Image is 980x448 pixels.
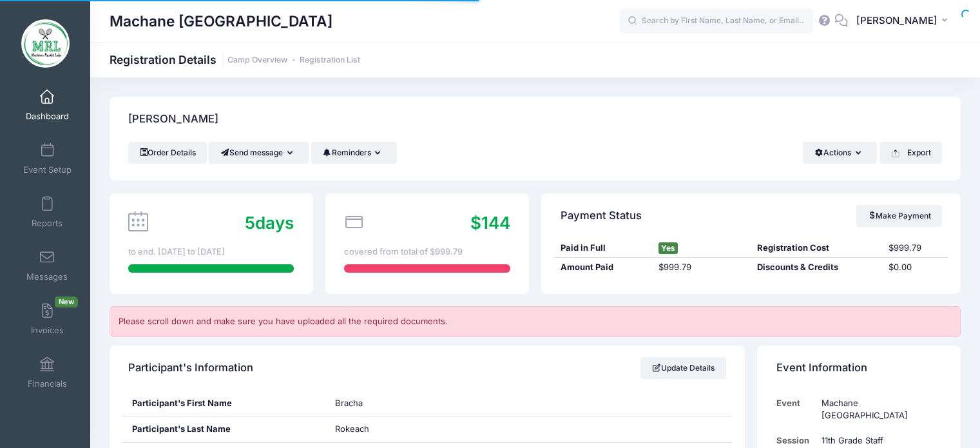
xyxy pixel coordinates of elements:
div: $999.79 [653,261,751,274]
td: Event [776,391,816,429]
a: Update Details [640,357,726,379]
h4: Payment Status [561,197,642,234]
span: Event Setup [23,164,72,175]
a: Financials [17,350,78,395]
a: Camp Overview [227,55,287,65]
span: New [55,297,78,307]
span: 5 [245,213,255,233]
div: Please scroll down and make sure you have uploaded all the required documents. [110,306,961,337]
a: Make Payment [856,205,942,227]
button: Export [879,142,942,164]
div: $999.79 [883,242,948,255]
h4: Event Information [776,349,867,386]
a: Messages [17,243,78,288]
div: covered from total of $999.79 [344,246,510,258]
div: to end. [DATE] to [DATE] [128,246,294,258]
span: Rokeach [335,424,369,434]
div: days [245,210,294,235]
a: Order Details [128,142,207,164]
button: Send message [209,142,309,164]
span: Invoices [31,325,64,336]
h4: Participant's Information [128,349,253,386]
a: Reports [17,190,78,235]
span: Messages [26,271,68,282]
span: Bracha [335,398,363,408]
a: Registration List [300,55,360,65]
span: Reports [32,218,62,229]
input: Search by First Name, Last Name, or Email... [620,8,813,34]
span: $144 [470,213,510,233]
div: Discounts & Credits [751,261,883,274]
div: Registration Cost [751,242,883,255]
button: [PERSON_NAME] [848,6,961,36]
h1: Machane [GEOGRAPHIC_DATA] [110,6,332,36]
h4: [PERSON_NAME] [128,101,218,138]
span: [PERSON_NAME] [856,14,937,28]
div: Participant's First Name [122,391,326,416]
div: Paid in Full [554,242,653,255]
div: $0.00 [883,261,948,274]
button: Actions [803,142,877,164]
h1: Registration Details [110,53,360,66]
div: Amount Paid [554,261,653,274]
a: Event Setup [17,136,78,181]
div: Participant's Last Name [122,416,326,442]
button: Reminders [311,142,397,164]
span: Yes [658,242,678,254]
a: InvoicesNew [17,297,78,342]
td: Machane [GEOGRAPHIC_DATA] [815,391,941,429]
span: Dashboard [26,111,69,122]
span: Financials [28,378,67,389]
a: Dashboard [17,83,78,128]
img: Machane Racket Lake [21,19,70,68]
